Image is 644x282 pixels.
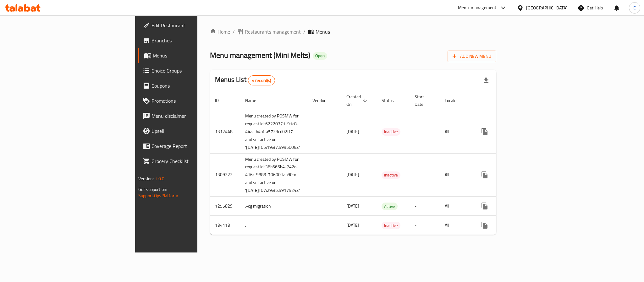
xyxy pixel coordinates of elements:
td: - [410,153,440,197]
th: Actions [472,91,542,110]
span: Promotions [151,97,238,105]
span: Add New Menu [453,52,491,60]
span: Coverage Report [151,142,238,150]
span: Choice Groups [151,67,238,74]
div: Open [313,52,327,60]
a: Branches [138,33,243,48]
td: All [440,216,472,235]
a: Choice Groups [138,63,243,78]
span: Restaurants management [245,28,301,35]
span: Inactive [382,128,400,135]
td: .-cg migration [240,197,307,216]
td: . [240,216,307,235]
span: Status [382,97,402,104]
span: Start Date [415,93,432,108]
span: Created On [346,93,369,108]
span: Upsell [151,127,238,135]
button: more [477,167,492,182]
button: Change Status [492,218,507,233]
button: Add New Menu [448,51,496,62]
h2: Menus List [215,75,275,85]
td: All [440,153,472,197]
span: Coupons [151,82,238,89]
div: Inactive [382,171,400,179]
div: Total records count [248,75,275,85]
button: more [477,124,492,139]
span: Name [245,97,264,104]
div: Menu-management [458,4,497,12]
span: Branches [151,37,238,44]
button: Change Status [492,167,507,182]
a: Restaurants management [237,28,301,35]
span: Active [382,203,398,210]
td: All [440,110,472,153]
td: Menu created by POSMW for request Id :36b665b4-742c-416c-9889-706001ab90bc and set active on '[DA... [240,153,307,197]
span: Menu management ( Mini Melts ) [210,48,310,62]
span: Inactive [382,171,400,179]
button: more [477,218,492,233]
td: - [410,197,440,216]
span: Inactive [382,222,400,229]
span: ID [215,97,227,104]
a: Promotions [138,93,243,108]
span: Menu disclaimer [151,112,238,120]
li: / [303,28,305,35]
a: Grocery Checklist [138,154,243,169]
div: Export file [479,73,494,88]
a: Upsell [138,123,243,138]
button: Change Status [492,124,507,139]
a: Menu disclaimer [138,108,243,123]
a: Menus [138,48,243,63]
span: Get support on: [138,185,167,193]
span: [DATE] [346,127,359,136]
span: [DATE] [346,171,359,179]
a: Edit Restaurant [138,18,243,33]
span: Menus [153,52,238,59]
span: Vendor [312,97,334,104]
span: Grocery Checklist [151,157,238,165]
span: 4 record(s) [248,78,275,84]
span: Menus [316,28,330,35]
span: Version: [138,175,154,183]
span: E [633,4,636,11]
a: Support.OpsPlatform [138,192,178,200]
span: [DATE] [346,202,359,210]
span: Open [313,53,327,58]
span: Edit Restaurant [151,22,238,29]
td: Menu created by POSMW for request Id :62220371-91c8-44ac-b4bf-a5723cd02ff7 and set active on '[DA... [240,110,307,153]
div: [GEOGRAPHIC_DATA] [526,4,568,11]
table: enhanced table [210,91,542,235]
button: more [477,198,492,214]
span: 1.0.0 [155,175,164,183]
td: - [410,216,440,235]
nav: breadcrumb [210,28,496,35]
button: Change Status [492,198,507,214]
span: Locale [445,97,465,104]
span: [DATE] [346,221,359,229]
a: Coverage Report [138,138,243,154]
td: - [410,110,440,153]
a: Coupons [138,78,243,93]
td: All [440,197,472,216]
